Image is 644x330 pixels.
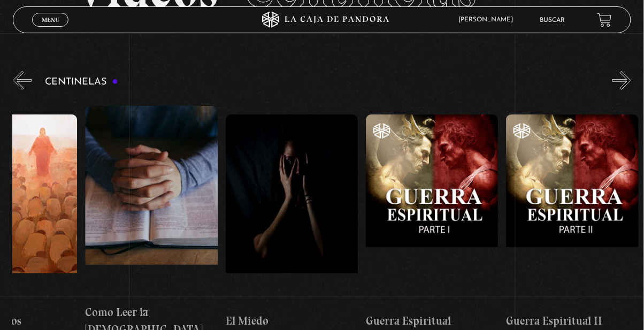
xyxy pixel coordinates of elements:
[45,77,118,87] h3: Centinelas
[506,312,638,329] h4: Guerra Espiritual II
[366,312,498,329] h4: Guerra Espiritual
[13,71,32,90] button: Previous
[226,312,358,329] h4: El Miedo
[612,71,631,90] button: Next
[42,17,59,23] span: Menu
[453,17,524,23] span: [PERSON_NAME]
[597,13,612,27] a: View your shopping cart
[540,17,565,24] a: Buscar
[38,26,63,33] span: Cerrar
